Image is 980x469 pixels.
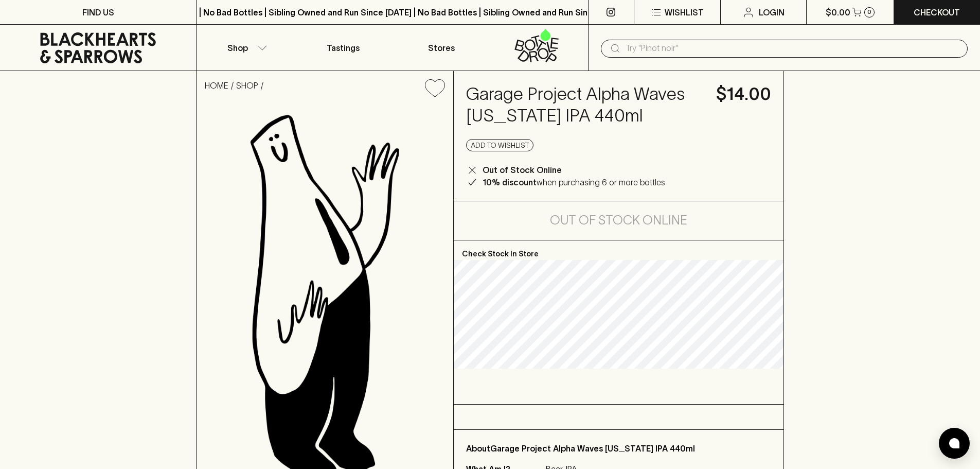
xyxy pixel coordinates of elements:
[454,240,783,260] p: Check Stock In Store
[483,164,562,176] p: Out of Stock Online
[227,42,248,54] p: Shop
[483,178,537,187] b: 10% discount
[466,83,704,127] h4: Garage Project Alpha Waves [US_STATE] IPA 440ml
[82,6,114,19] p: FIND US
[949,438,959,448] img: bubble-icon
[665,6,704,19] p: Wishlist
[327,42,360,54] p: Tastings
[914,6,960,19] p: Checkout
[197,25,294,71] button: Shop
[393,25,490,71] a: Stores
[466,139,533,151] button: Add to wishlist
[826,6,850,19] p: $0.00
[867,9,871,15] p: 0
[466,442,771,455] p: About Garage Project Alpha Waves [US_STATE] IPA 440ml
[421,75,449,101] button: Add to wishlist
[428,42,455,54] p: Stores
[294,25,392,71] a: Tastings
[236,81,258,90] a: SHOP
[483,176,665,188] p: when purchasing 6 or more bottles
[716,83,771,105] h4: $14.00
[550,212,687,229] h5: Out of Stock Online
[626,40,959,57] input: Try "Pinot noir"
[205,81,228,90] a: HOME
[759,6,785,19] p: Login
